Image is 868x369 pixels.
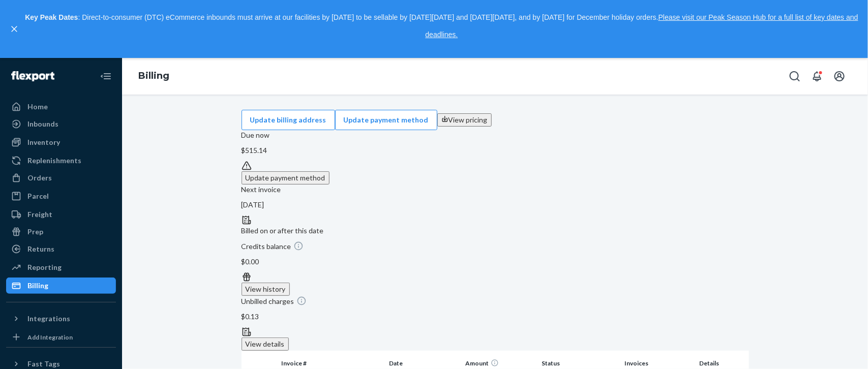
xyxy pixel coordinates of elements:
[242,226,749,236] p: Billed on or after this date
[6,152,116,169] a: Replenishments
[27,102,48,112] div: Home
[27,191,49,201] div: Parcel
[6,188,116,204] a: Parcel
[242,200,749,210] p: [DATE]
[96,66,116,86] button: Close Navigation
[242,257,259,266] span: $0.00
[6,224,116,240] a: Prep
[138,70,169,81] a: Billing
[437,113,492,127] button: View pricing
[130,61,177,91] ol: breadcrumbs
[27,173,52,183] div: Orders
[242,171,330,184] button: Update payment method
[242,145,749,156] p: $515.14
[27,209,52,220] div: Freight
[27,227,43,237] div: Prep
[24,9,859,43] p: : Direct-to-consumer (DTC) eCommerce inbounds must arrive at our facilities by [DATE] to be sella...
[27,156,81,166] div: Replenishments
[6,99,116,115] a: Home
[6,331,116,343] a: Add Integration
[11,71,54,81] img: Flexport logo
[335,110,437,130] button: Update payment method
[829,66,850,86] button: Open account menu
[6,134,116,150] a: Inventory
[242,312,749,322] p: $0.13
[6,259,116,275] a: Reporting
[6,278,116,294] a: Billing
[6,241,116,257] a: Returns
[25,13,78,21] strong: Key Peak Dates
[785,66,805,86] button: Open Search Box
[27,262,62,272] div: Reporting
[242,241,749,252] p: Credits balance
[242,337,289,351] button: View details
[6,116,116,132] a: Inbounds
[242,283,290,296] button: View history
[807,66,827,86] button: Open notifications
[426,13,858,39] a: Please visit our Peak Season Hub for a full list of key dates and deadlines.
[242,110,335,130] button: Update billing address
[27,359,60,369] div: Fast Tags
[27,281,48,291] div: Billing
[27,119,58,129] div: Inbounds
[27,333,73,342] div: Add Integration
[27,137,60,147] div: Inventory
[6,311,116,327] button: Integrations
[9,24,19,34] button: close,
[242,130,749,140] p: Due now
[27,244,54,254] div: Returns
[6,170,116,186] a: Orders
[242,296,749,306] p: Unbilled charges
[242,184,749,195] p: Next invoice
[27,314,70,324] div: Integrations
[6,206,116,223] a: Freight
